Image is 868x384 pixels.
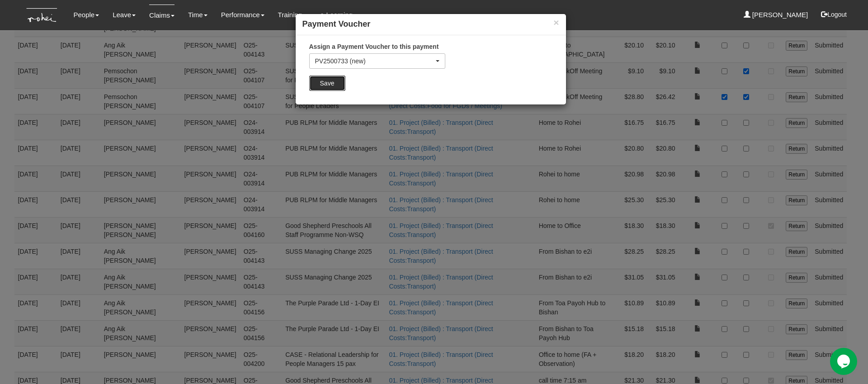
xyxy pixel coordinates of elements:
[309,42,439,51] label: Assign a Payment Voucher to this payment
[315,57,434,66] div: PV2500733 (new)
[302,19,371,28] b: Payment Voucher
[309,76,345,91] input: Save
[309,53,445,69] button: PV2500733 (new)
[553,18,559,27] button: ×
[830,348,859,375] iframe: chat widget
